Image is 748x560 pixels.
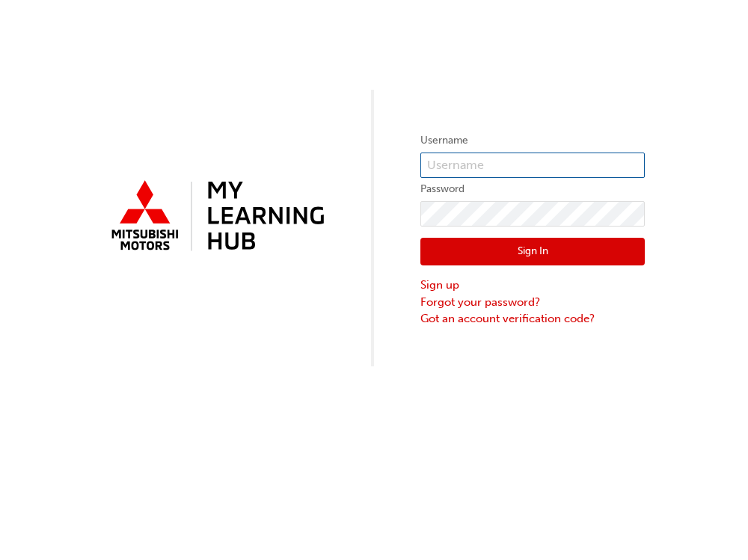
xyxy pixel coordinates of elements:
[420,294,645,311] a: Forgot your password?
[420,153,645,178] input: Username
[420,238,645,266] button: Sign In
[420,277,645,294] a: Sign up
[103,174,328,259] img: mmal
[420,310,645,327] a: Got an account verification code?
[420,132,645,150] label: Username
[420,180,645,198] label: Password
